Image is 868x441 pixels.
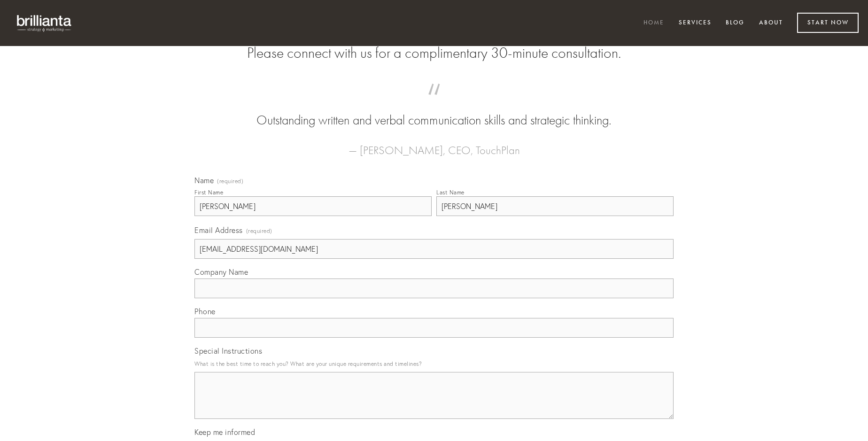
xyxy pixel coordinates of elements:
[194,346,262,356] span: Special Instructions
[753,15,789,31] a: About
[209,130,659,160] figcaption: — [PERSON_NAME], CEO, TouchPlan
[217,178,243,184] span: (required)
[194,357,674,370] p: What is the best time to reach you? What are your unique requirements and timelines?
[720,15,751,31] a: Blog
[673,15,718,31] a: Services
[194,44,674,62] h2: Please connect with us for a complimentary 30-minute consultation.
[246,224,272,237] span: (required)
[194,189,223,196] div: First Name
[194,427,255,437] span: Keep me informed
[209,93,659,130] blockquote: Outstanding written and verbal communication skills and strategic thinking.
[209,93,659,111] span: “
[194,307,216,316] span: Phone
[9,9,80,37] img: brillianta - research, strategy, marketing
[194,225,243,235] span: Email Address
[797,13,859,33] a: Start Now
[194,267,248,277] span: Company Name
[436,189,465,196] div: Last Name
[194,176,214,185] span: Name
[637,15,670,31] a: Home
